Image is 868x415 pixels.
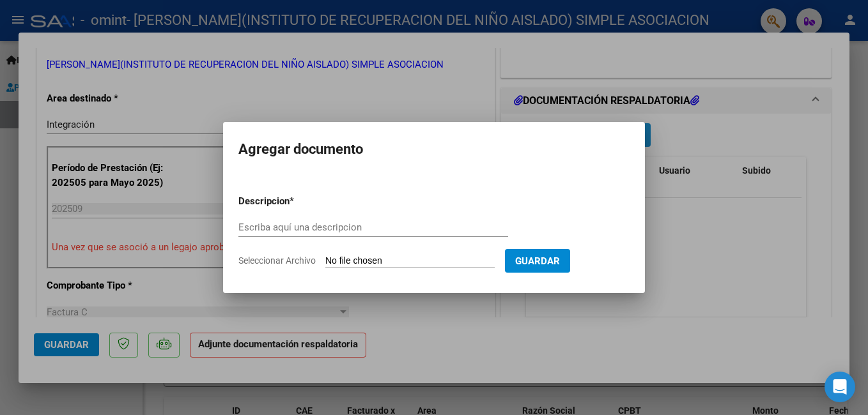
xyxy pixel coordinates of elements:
[505,249,570,273] button: Guardar
[825,372,855,402] div: Open Intercom Messenger
[238,194,356,209] p: Descripcion
[238,255,316,266] span: Seleccionar Archivo
[515,255,560,267] span: Guardar
[238,137,630,162] h2: Agregar documento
